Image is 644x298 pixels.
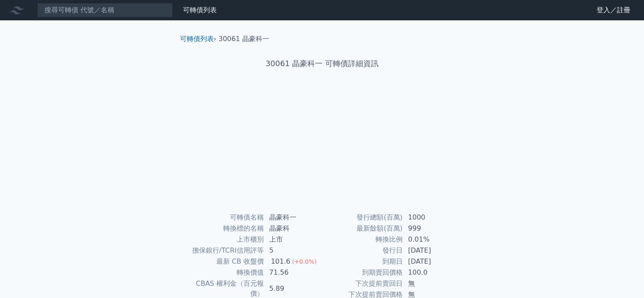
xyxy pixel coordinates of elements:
[322,256,403,267] td: 到期日
[183,223,264,234] td: 轉換標的名稱
[322,223,403,234] td: 最新餘額(百萬)
[183,267,264,278] td: 轉換價值
[173,58,471,70] h1: 30061 晶豪科一 可轉債詳細資訊
[403,223,461,234] td: 999
[269,256,292,267] div: 101.6
[292,258,317,265] span: (+0.0%)
[322,245,403,256] td: 發行日
[183,256,264,267] td: 最新 CB 收盤價
[264,234,322,245] td: 上市
[403,256,461,267] td: [DATE]
[403,245,461,256] td: [DATE]
[264,267,322,278] td: 71.56
[322,234,403,245] td: 轉換比例
[37,3,173,17] input: 搜尋可轉債 代號／名稱
[264,212,322,223] td: 晶豪科一
[218,34,269,44] li: 30061 晶豪科一
[183,6,217,14] a: 可轉債列表
[403,234,461,245] td: 0.01%
[264,223,322,234] td: 晶豪科
[590,3,637,17] a: 登入／註冊
[403,212,461,223] td: 1000
[403,278,461,289] td: 無
[322,278,403,289] td: 下次提前賣回日
[180,34,216,44] li: ›
[322,267,403,278] td: 到期賣回價格
[183,234,264,245] td: 上市櫃別
[403,267,461,278] td: 100.0
[322,212,403,223] td: 發行總額(百萬)
[180,35,214,43] a: 可轉債列表
[183,212,264,223] td: 可轉債名稱
[183,245,264,256] td: 擔保銀行/TCRI信用評等
[264,245,322,256] td: 5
